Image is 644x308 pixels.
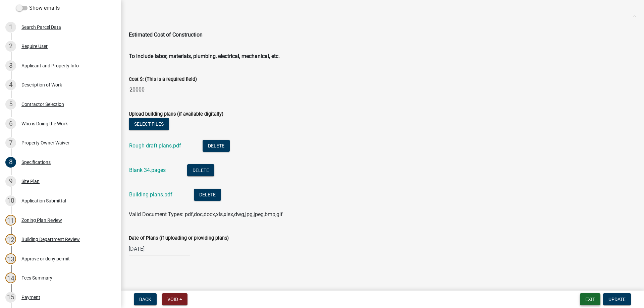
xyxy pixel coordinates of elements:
[5,79,16,90] div: 4
[203,140,230,152] button: Delete
[129,112,223,117] label: Upload building plans (if available digitally)
[194,192,221,198] wm-modal-confirm: Delete Document
[194,189,221,201] button: Delete
[129,167,166,173] a: Blank 34.pages
[129,142,181,149] a: Rough draft plans.pdf
[5,215,16,226] div: 11
[162,293,187,305] button: Void
[603,293,631,305] button: Update
[129,236,229,241] label: Date of Plans (if uploading or providing plans)
[129,211,283,218] span: Valid Document Types: pdf,doc,docx,xls,xlsx,dwg,jpg,jpeg,bmp,gif
[580,293,600,305] button: Exit
[21,140,69,145] div: Property Owner Waiver
[21,102,64,107] div: Contractor Selection
[21,295,40,300] div: Payment
[167,297,178,302] span: Void
[5,272,16,283] div: 14
[21,218,62,223] div: Zoning Plan Review
[5,118,16,129] div: 6
[21,237,80,242] div: Building Department Review
[21,44,48,49] div: Require User
[5,99,16,110] div: 5
[139,297,151,302] span: Back
[21,82,62,87] div: Description of Work
[187,168,214,174] wm-modal-confirm: Delete Document
[5,176,16,187] div: 9
[129,191,172,198] a: Building plans.pdf
[203,143,230,149] wm-modal-confirm: Delete Document
[5,195,16,206] div: 10
[5,253,16,264] div: 13
[21,179,40,184] div: Site Plan
[5,22,16,33] div: 1
[129,118,169,130] button: Select files
[21,25,61,29] div: Search Parcel Data
[21,63,79,68] div: Applicant and Property Info
[5,137,16,148] div: 7
[5,60,16,71] div: 3
[5,157,16,168] div: 8
[5,41,16,52] div: 2
[5,234,16,245] div: 12
[5,292,16,303] div: 15
[21,256,70,261] div: Approve or deny permit
[21,198,66,203] div: Application Submittal
[21,160,51,165] div: Specifications
[134,293,157,305] button: Back
[129,53,280,59] b: To include labor, materials, plumbing, electrical, mechanical, etc.
[16,4,60,12] label: Show emails
[21,121,68,126] div: Who is Doing the Work
[129,77,197,82] label: Cost $: (This is a required field)
[608,297,626,302] span: Update
[129,32,203,38] span: Estimated Cost of Construction
[187,164,214,176] button: Delete
[21,275,52,280] div: Fees Summary
[129,242,190,256] input: mm/dd/yyyy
